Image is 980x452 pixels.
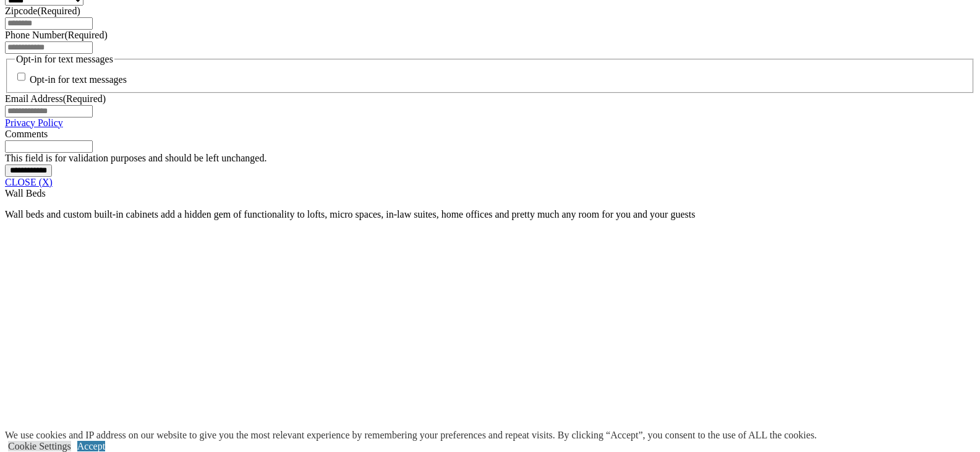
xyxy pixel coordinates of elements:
[5,430,817,441] div: We use cookies and IP address on our website to give you the most relevant experience by remember...
[77,441,105,451] a: Accept
[5,153,975,164] div: This field is for validation purposes and should be left unchanged.
[5,209,975,220] p: Wall beds and custom built-in cabinets add a hidden gem of functionality to lofts, micro spaces, ...
[5,188,46,198] span: Wall Beds
[15,54,114,65] legend: Opt-in for text messages
[8,441,71,451] a: Cookie Settings
[5,30,108,40] label: Phone Number
[30,75,127,85] label: Opt-in for text messages
[5,6,80,16] label: Zipcode
[64,30,107,40] span: (Required)
[5,93,106,104] label: Email Address
[37,6,80,16] span: (Required)
[5,129,48,139] label: Comments
[5,117,63,128] a: Privacy Policy
[63,93,106,104] span: (Required)
[5,177,53,187] a: CLOSE (X)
